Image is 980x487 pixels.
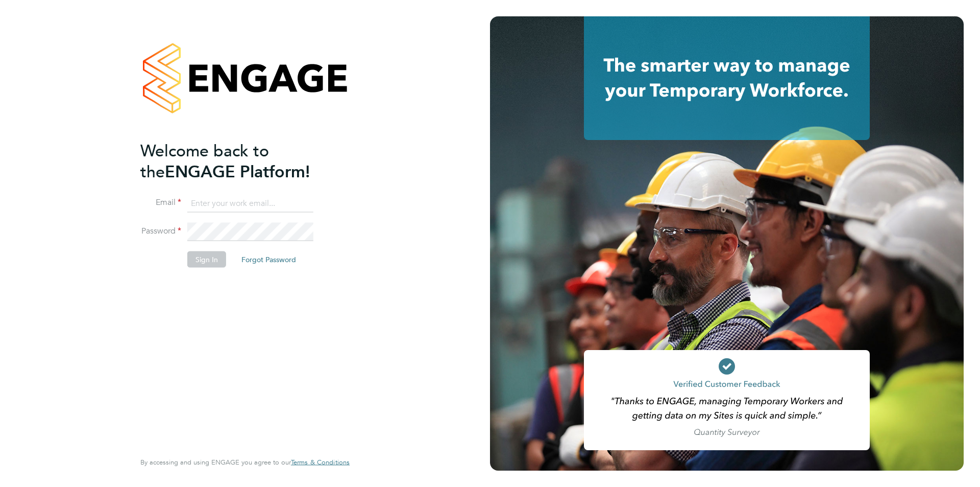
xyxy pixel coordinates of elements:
button: Forgot Password [233,251,304,268]
span: Welcome back to the [140,141,269,181]
button: Sign In [187,251,226,268]
label: Password [140,226,181,237]
a: Terms & Conditions [291,458,350,467]
label: Email [140,197,181,208]
span: Terms & Conditions [291,458,350,467]
h2: ENGAGE Platform! [140,140,339,182]
input: Enter your work email... [187,194,313,213]
span: By accessing and using ENGAGE you agree to our [140,458,350,467]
